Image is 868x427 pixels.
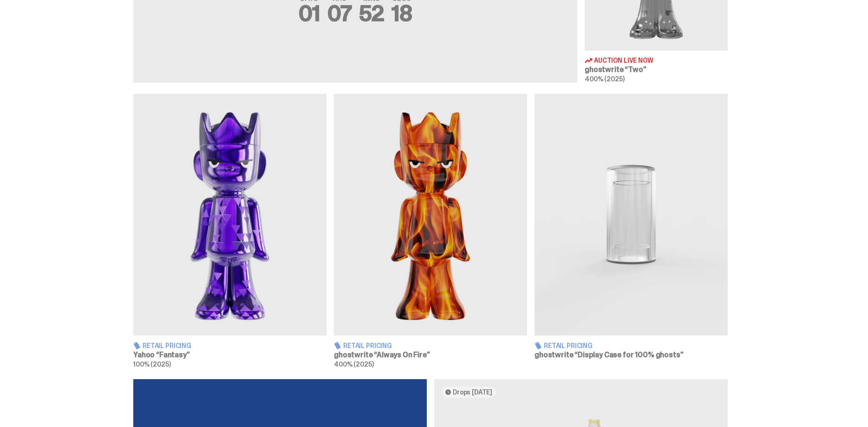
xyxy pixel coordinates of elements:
span: Auction Live Now [594,57,653,64]
span: Retail Pricing [343,342,392,349]
img: Fantasy [133,94,326,335]
span: Drops [DATE] [453,388,492,396]
img: Display Case for 100% ghosts [535,94,728,335]
span: 400% (2025) [334,360,373,368]
span: 100% (2025) [133,360,170,368]
a: Display Case for 100% ghosts Retail Pricing [535,94,728,368]
a: Fantasy Retail Pricing [133,94,326,368]
h3: ghostwrite “Display Case for 100% ghosts” [535,351,728,359]
span: Retail Pricing [544,342,593,349]
a: Always On Fire Retail Pricing [334,94,527,368]
span: Retail Pricing [143,342,191,349]
span: 400% (2025) [585,75,624,83]
h3: ghostwrite “Always On Fire” [334,351,527,359]
img: Always On Fire [334,94,527,335]
h3: ghostwrite “Two” [585,66,728,73]
h3: Yahoo “Fantasy” [133,351,326,359]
